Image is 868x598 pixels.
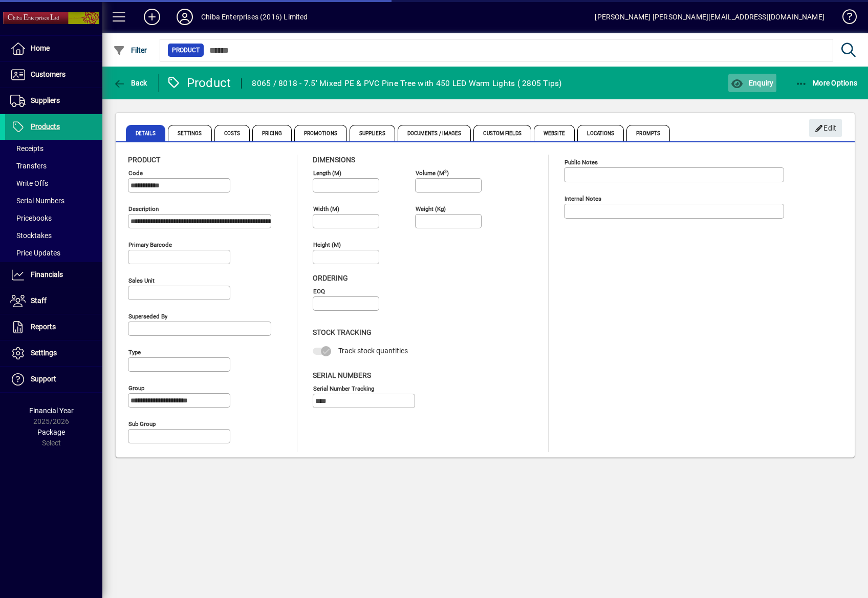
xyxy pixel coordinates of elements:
span: Pricing [252,125,292,141]
span: Filter [113,46,147,54]
span: Price Updates [10,249,60,257]
a: Staff [5,288,102,314]
span: Suppliers [31,96,60,104]
mat-label: Superseded by [128,313,167,320]
button: More Options [793,74,860,92]
a: Home [5,36,102,61]
span: Serial Numbers [10,197,64,205]
span: Promotions [294,125,347,141]
span: Back [113,79,147,87]
div: Chiba Enterprises (2016) Limited [201,9,308,25]
div: 8065 / 8018 - 7.5′ Mixed PE & PVC Pine Tree with 450 LED Warm Lights ( 2805 Tips) [252,75,561,92]
span: Pricebooks [10,214,52,222]
a: Write Offs [5,175,102,192]
span: Edit [815,120,837,137]
a: Knowledge Base [835,2,855,35]
mat-label: Weight (Kg) [416,205,446,212]
span: Serial Numbers [313,371,371,379]
mat-label: Height (m) [313,241,341,248]
span: Financial Year [29,407,74,415]
span: Package [37,428,65,436]
div: Product [166,75,231,91]
div: [PERSON_NAME] [PERSON_NAME][EMAIL_ADDRESS][DOMAIN_NAME] [595,9,824,25]
mat-label: Code [128,169,143,177]
span: Financials [31,270,63,279]
button: Edit [809,119,842,137]
span: Locations [577,125,624,141]
span: Settings [31,349,57,357]
span: Product [172,45,200,55]
a: Stocktakes [5,227,102,244]
mat-label: Sub group [128,420,156,428]
sup: 3 [444,168,447,174]
a: Settings [5,340,102,366]
mat-label: Internal Notes [565,195,601,202]
a: Suppliers [5,88,102,114]
span: Settings [168,125,212,141]
span: Custom Fields [473,125,531,141]
button: Filter [111,41,150,59]
span: Details [126,125,165,141]
span: Enquiry [731,79,773,87]
span: Dimensions [313,156,355,164]
button: Back [111,74,150,92]
button: Profile [168,8,201,26]
mat-label: Width (m) [313,205,339,212]
mat-label: Sales unit [128,277,155,284]
a: Financials [5,262,102,288]
span: Prompts [626,125,670,141]
span: Receipts [10,144,44,153]
button: Enquiry [728,74,776,92]
a: Serial Numbers [5,192,102,209]
span: Suppliers [350,125,395,141]
a: Receipts [5,140,102,157]
span: Reports [31,323,56,331]
span: Track stock quantities [338,347,408,355]
mat-label: Public Notes [565,159,598,166]
a: Transfers [5,157,102,175]
span: Staff [31,296,47,305]
mat-label: Type [128,349,141,356]
a: Price Updates [5,244,102,262]
a: Customers [5,62,102,88]
mat-label: Length (m) [313,169,341,177]
mat-label: Description [128,205,159,212]
span: Transfers [10,162,47,170]
span: Costs [214,125,250,141]
span: Product [128,156,160,164]
mat-label: Serial Number tracking [313,385,374,392]
span: Documents / Images [398,125,471,141]
span: Support [31,375,56,383]
button: Add [136,8,168,26]
span: More Options [795,79,858,87]
app-page-header-button: Back [102,74,159,92]
span: Website [534,125,575,141]
a: Pricebooks [5,209,102,227]
span: Customers [31,70,66,78]
a: Support [5,367,102,392]
mat-label: Group [128,385,144,392]
span: Stocktakes [10,231,52,240]
span: Products [31,122,60,131]
span: Stock Tracking [313,328,372,336]
span: Ordering [313,274,348,282]
span: Home [31,44,50,52]
mat-label: Primary barcode [128,241,172,248]
mat-label: EOQ [313,288,325,295]
a: Reports [5,314,102,340]
span: Write Offs [10,179,48,187]
mat-label: Volume (m ) [416,169,449,177]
